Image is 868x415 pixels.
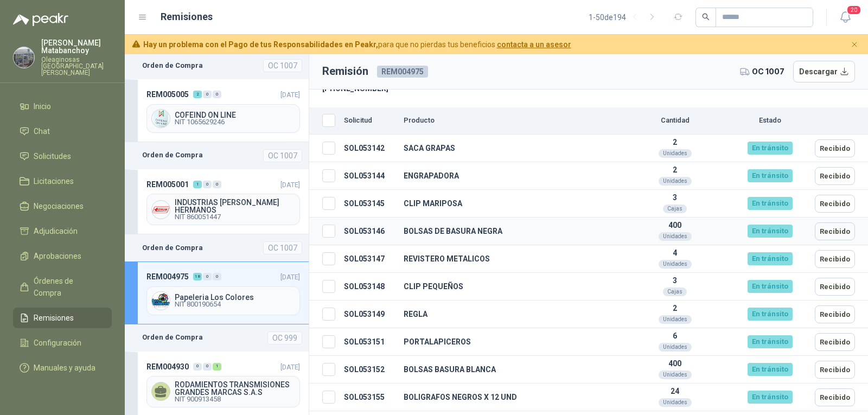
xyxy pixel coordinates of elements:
button: Recibido [815,195,855,213]
div: En tránsito [748,280,793,293]
p: 4 [625,248,725,257]
img: Logo peakr [13,13,68,26]
span: Remisiones [34,312,74,324]
div: Unidades [659,343,692,352]
button: Cerrar [848,38,861,52]
td: SOL053145 [340,190,399,218]
p: 2 [625,165,725,174]
th: Solicitud [340,107,399,135]
div: OC 999 [267,331,302,344]
div: Unidades [659,232,692,241]
th: Cantidad [621,107,729,135]
b: Orden de Compra [142,150,203,161]
span: Negociaciones [34,200,84,212]
img: Company Logo [14,47,34,68]
td: SOL053142 [340,135,399,162]
div: 1 [213,363,221,371]
a: Solicitudes [13,146,112,167]
td: En tránsito [729,162,810,190]
p: 400 [625,359,725,368]
p: 24 [625,387,725,395]
span: Adjudicación [34,225,78,237]
span: para que no pierdas tus beneficios [143,39,571,50]
p: 2 [625,138,725,146]
a: Manuales y ayuda [13,357,112,378]
button: 20 [835,8,855,27]
span: REM004975 [146,271,189,283]
span: Inicio [34,100,51,112]
span: NIT 1065629246 [175,119,295,125]
button: Recibido [815,388,855,406]
span: [PHONE_NUMBER] [322,84,388,93]
div: 0 [193,363,202,371]
img: Company Logo [152,110,170,127]
div: OC 1007 [263,241,302,254]
button: Recibido [815,305,855,323]
div: 0 [203,273,212,280]
div: Cajas [663,205,687,213]
td: SOL053148 [340,273,399,301]
td: BOLSAS DE BASURA NEGRA [399,218,621,245]
p: 6 [625,331,725,340]
a: Orden de CompraOC 1007 [125,142,309,169]
div: En tránsito [748,142,793,155]
div: 0 [213,91,221,98]
p: [PERSON_NAME] Matabanchoy [41,39,112,54]
span: Chat [34,125,50,137]
div: Unidades [659,371,692,379]
td: REVISTERO METALICOS [399,245,621,273]
h1: Remisiones [161,9,213,24]
span: [DATE] [280,91,300,99]
b: Orden de Compra [142,332,203,343]
a: Aprobaciones [13,246,112,266]
td: En tránsito [729,218,810,245]
span: RODAMIENTOS TRANSMISIONES GRANDES MARCAS S.A.S [175,381,295,396]
div: En tránsito [748,252,793,265]
td: SOL053152 [340,356,399,384]
td: En tránsito [729,301,810,328]
b: Orden de Compra [142,242,203,253]
div: En tránsito [748,197,793,210]
img: Company Logo [152,201,170,219]
a: Orden de CompraOC 1007 [125,234,309,261]
div: 0 [213,181,221,188]
a: Chat [13,121,112,142]
div: OC 1007 [263,149,302,162]
div: En tránsito [748,308,793,321]
span: Aprobaciones [34,250,81,262]
a: Adjudicación [13,221,112,241]
a: contacta a un asesor [497,40,571,49]
div: En tránsito [748,225,793,238]
b: Hay un problema con el Pago de tus Responsabilidades en Peakr, [143,40,378,49]
td: SOL053149 [340,301,399,328]
td: En tránsito [729,273,810,301]
div: En tránsito [748,169,793,182]
div: 18 [193,273,202,280]
button: Recibido [815,222,855,240]
span: NIT 800190654 [175,301,295,308]
td: BOLIGRAFOS NEGROS X 12 UND [399,384,621,411]
h3: Remisión [322,63,368,80]
a: REM0049751800[DATE] Company LogoPapeleria Los ColoresNIT 800190654 [125,261,309,324]
a: Remisiones [13,308,112,328]
td: SOL053147 [340,245,399,273]
td: En tránsito [729,245,810,273]
button: Recibido [815,167,855,185]
img: Company Logo [152,292,170,310]
td: En tránsito [729,384,810,411]
th: Estado [729,107,810,135]
p: 3 [625,276,725,285]
p: 400 [625,221,725,229]
td: ENGRAPADORA [399,162,621,190]
a: Negociaciones [13,196,112,216]
span: Órdenes de Compra [34,275,101,299]
a: Órdenes de Compra [13,271,112,303]
th: Seleccionar/deseleccionar [309,107,340,135]
span: Solicitudes [34,150,71,162]
span: Configuración [34,337,81,349]
td: CLIP PEQUEÑOS [399,273,621,301]
div: Unidades [659,260,692,269]
span: NIT 900913458 [175,396,295,403]
td: SOL053155 [340,384,399,411]
span: 20 [846,5,861,15]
